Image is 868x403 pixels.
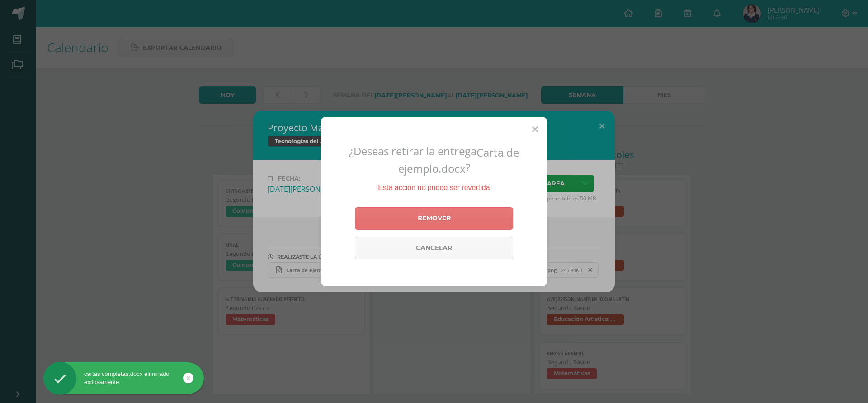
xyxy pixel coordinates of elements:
[378,184,490,191] span: Esta acción no puede ser revertida
[532,124,538,134] span: Close (Esc)
[43,370,204,386] div: cartas completas.docx eliminado exitosamente.
[332,144,536,176] h2: ¿Deseas retirar la entrega ?
[355,237,513,259] a: Cancelar
[355,207,513,230] a: Remover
